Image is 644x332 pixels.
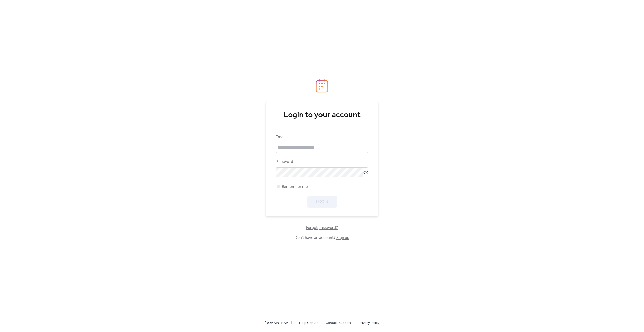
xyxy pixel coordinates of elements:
[306,226,338,229] a: Forgot password?
[295,235,349,241] span: Don't have an account?
[276,110,368,120] div: Login to your account
[359,320,379,326] span: Privacy Policy
[336,234,349,242] a: Sign up
[299,320,318,326] a: Help Center
[265,320,292,326] a: [DOMAIN_NAME]
[359,320,379,326] a: Privacy Policy
[265,320,292,326] span: [DOMAIN_NAME]
[276,134,367,140] div: Email
[326,320,351,326] span: Contact Support
[306,225,338,231] span: Forgot password?
[276,159,367,165] div: Password
[299,320,318,326] span: Help Center
[326,320,351,326] a: Contact Support
[282,184,308,190] span: Remember me
[316,79,328,93] img: logo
